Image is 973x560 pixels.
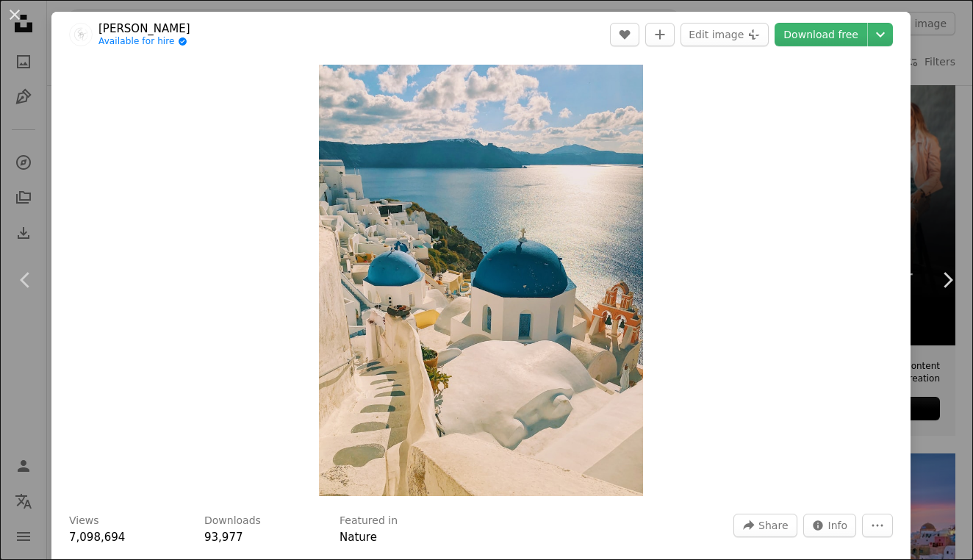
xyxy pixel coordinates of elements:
[922,209,973,351] a: Next
[319,65,642,496] img: white and blue concrete building near body of water during daytime
[733,514,797,537] button: Share this image
[775,23,867,46] a: Download free
[98,36,190,48] a: Available for hire
[645,23,675,46] button: Add to Collection
[610,23,639,46] button: Like
[828,514,848,536] span: Info
[340,514,398,528] h3: Featured in
[319,65,642,496] button: Zoom in on this image
[340,531,377,544] a: Nature
[803,514,857,537] button: Stats about this image
[681,23,769,46] button: Edit image
[98,21,190,36] a: [PERSON_NAME]
[758,514,788,536] span: Share
[69,514,99,528] h3: Views
[204,531,243,544] span: 93,977
[862,514,893,537] button: More Actions
[868,23,893,46] button: Choose download size
[204,514,261,528] h3: Downloads
[69,531,125,544] span: 7,098,694
[69,23,93,46] img: Go to Tânia Mousinho's profile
